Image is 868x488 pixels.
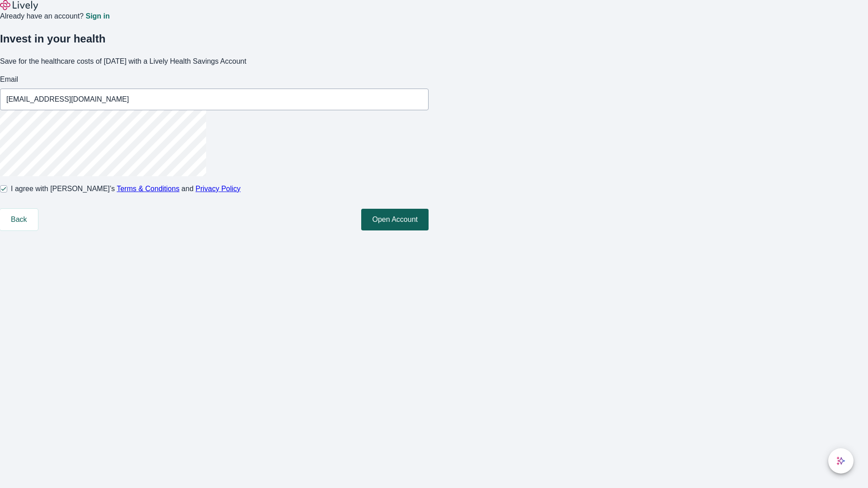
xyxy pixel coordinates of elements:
a: Privacy Policy [196,185,241,192]
span: I agree with [PERSON_NAME]’s and [11,183,241,194]
a: Sign in [85,13,109,20]
button: Open Account [361,209,429,230]
svg: Lively AI Assistant [836,456,845,465]
a: Terms & Conditions [117,185,179,192]
button: chat [828,448,854,474]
